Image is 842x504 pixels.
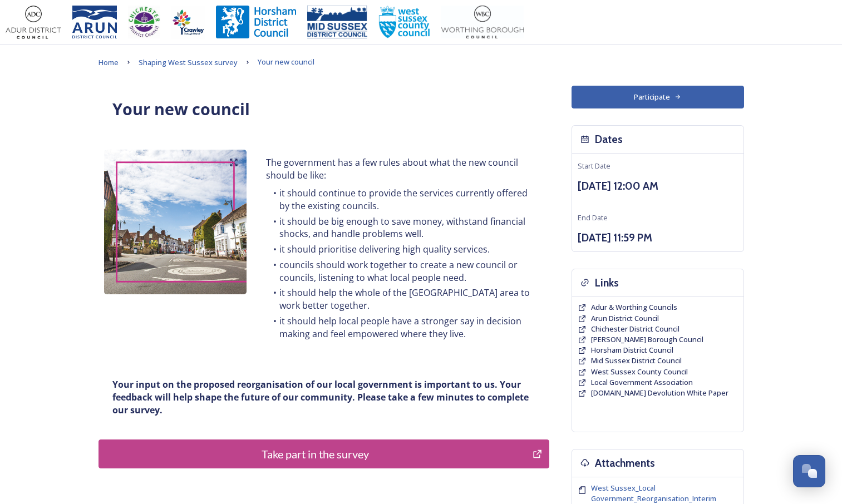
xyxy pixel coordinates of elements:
li: it should continue to provide the services currently offered by the existing councils. [266,187,535,212]
span: Chichester District Council [591,324,679,334]
span: End Date [578,213,608,223]
button: Participate [572,86,744,108]
img: Worthing_Adur%20%281%29.jpg [441,6,524,39]
span: Adur & Worthing Councils [591,302,677,312]
a: West Sussex County Council [591,367,688,377]
h3: [DATE] 11:59 PM [578,230,738,246]
h3: Dates [595,131,623,147]
span: Home [99,57,119,67]
span: Arun District Council [591,313,659,323]
a: [DOMAIN_NAME] Devolution White Paper [591,388,728,398]
span: Horsham District Council [591,345,673,355]
a: Mid Sussex District Council [591,355,682,366]
a: Horsham District Council [591,345,673,355]
span: Your new council [258,57,314,67]
a: Arun District Council [591,313,659,324]
img: 150ppimsdc%20logo%20blue.png [307,6,367,39]
a: Adur & Worthing Councils [591,302,677,313]
div: Take part in the survey [105,446,527,462]
li: it should help local people have a stronger say in decision making and feel empowered where they ... [266,315,535,340]
a: Shaping West Sussex survey [139,56,238,69]
a: Home [99,56,119,69]
h3: Links [595,275,619,291]
img: Crawley%20BC%20logo.jpg [171,6,205,39]
span: Shaping West Sussex survey [139,57,238,67]
span: Start Date [578,161,610,171]
h3: [DATE] 12:00 AM [578,178,738,194]
img: Horsham%20DC%20Logo.jpg [216,6,296,39]
span: Mid Sussex District Council [591,355,682,365]
img: Arun%20District%20Council%20logo%20blue%20CMYK.jpg [72,6,117,39]
p: The government has a few rules about what the new council should be like: [266,156,535,181]
a: Local Government Association [591,377,693,388]
li: it should prioritise delivering high quality services. [266,243,535,256]
strong: Your new council [112,98,250,120]
strong: Your input on the proposed reorganisation of our local government is important to us. Your feedba... [112,378,531,416]
img: WSCCPos-Spot-25mm.jpg [378,6,431,39]
li: it should help the whole of the [GEOGRAPHIC_DATA] area to work better together. [266,286,535,312]
button: Open Chat [793,455,825,487]
li: councils should work together to create a new council or councils, listening to what local people... [266,259,535,284]
span: [PERSON_NAME] Borough Council [591,334,703,344]
li: it should be big enough to save money, withstand financial shocks, and handle problems well. [266,215,535,240]
h3: Attachments [595,455,655,471]
a: [PERSON_NAME] Borough Council [591,334,703,345]
img: Adur%20logo%20%281%29.jpeg [6,6,61,39]
button: Take part in the survey [99,439,549,468]
img: CDC%20Logo%20-%20you%20may%20have%20a%20better%20version.jpg [128,6,160,39]
a: Chichester District Council [591,324,679,334]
